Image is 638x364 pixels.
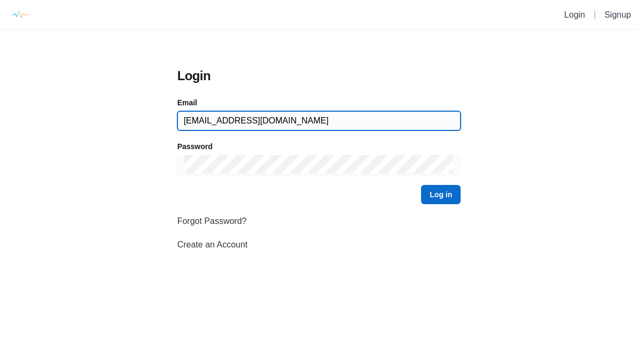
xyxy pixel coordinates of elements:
[604,10,631,19] a: Signup
[177,67,461,84] h3: Login
[8,3,32,27] img: logo
[421,185,461,204] button: Log in
[177,97,197,108] label: Email
[177,141,213,152] label: Password
[589,9,600,21] li: |
[177,240,248,249] a: Create an Account
[564,10,585,19] a: Login
[177,216,247,226] a: Forgot Password?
